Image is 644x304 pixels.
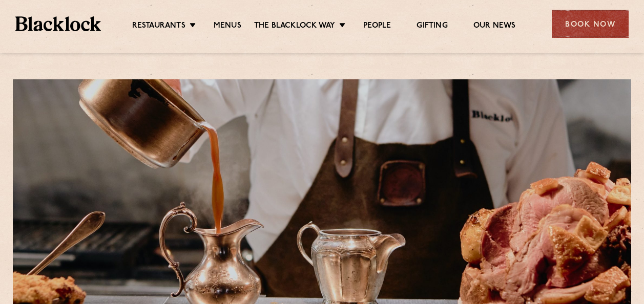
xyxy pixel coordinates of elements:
a: Menus [214,21,241,32]
a: The Blacklock Way [254,21,335,32]
a: Our News [473,21,516,32]
a: People [363,21,391,32]
div: Book Now [552,10,629,38]
a: Restaurants [132,21,185,32]
a: Gifting [417,21,447,32]
img: BL_Textured_Logo-footer-cropped.svg [15,16,101,31]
